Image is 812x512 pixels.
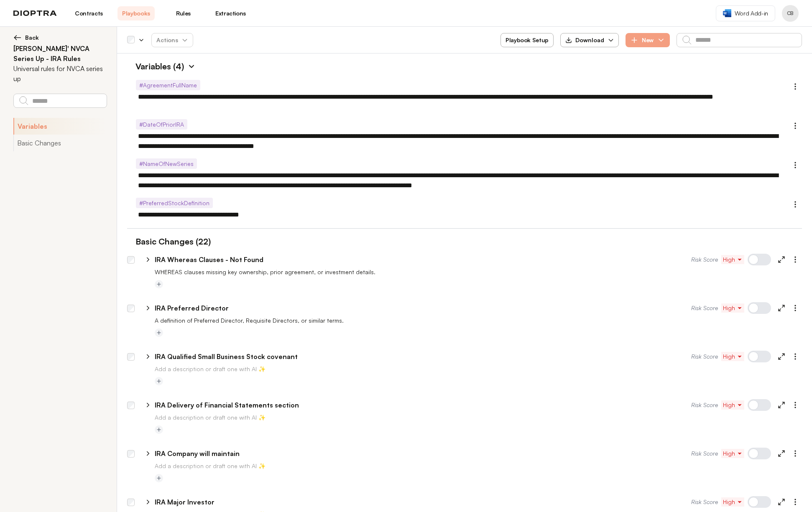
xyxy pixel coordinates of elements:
div: Download [565,36,604,44]
span: High [723,352,743,361]
button: New [626,33,670,47]
span: High [723,401,743,409]
p: IRA Delivery of Financial Statements section [155,400,299,410]
button: Playbook Setup [500,33,554,47]
span: # DateOfPriorIRA [136,119,187,130]
span: High [723,255,743,264]
a: Extractions [212,6,249,20]
p: A definition of Preferred Director, Requisite Directors, or similar terms. [155,316,802,325]
span: Back [25,33,39,42]
span: Risk Score [691,401,718,409]
p: IRA Company will maintain [155,448,240,459]
span: Add a description or draft one with AI ✨ [155,462,266,469]
button: Profile menu [782,5,799,22]
button: Add tag [155,474,163,482]
p: WHEREAS clauses missing key ownership, prior agreement, or investment details. [155,268,802,276]
span: # PreferredStockDefinition [136,198,213,208]
span: Actions [150,33,195,48]
span: Risk Score [691,352,718,361]
p: IRA Whereas Clauses - Not Found [155,255,263,265]
button: Actions [151,33,193,47]
span: Risk Score [691,498,718,506]
button: Download [560,33,619,47]
a: Playbooks [117,6,155,20]
p: IRA Major Investor [155,497,214,507]
button: Add tag [155,377,163,385]
button: High [721,255,744,264]
button: High [721,449,744,458]
p: IRA Preferred Director [155,303,229,313]
h2: [PERSON_NAME]' NVCA Series Up - IRA Rules [13,43,107,64]
span: High [723,498,743,506]
span: Risk Score [691,449,718,458]
button: Basic Changes [13,135,107,151]
h1: Variables (4) [127,60,184,73]
button: Add tag [155,280,163,288]
img: left arrow [13,33,22,42]
button: High [721,400,744,410]
div: Select all [127,36,135,44]
span: Risk Score [691,255,718,264]
span: Risk Score [691,304,718,312]
span: High [723,449,743,458]
button: Add tag [155,329,163,337]
button: Variables [13,118,107,135]
span: # NameOfNewSeries [136,158,197,169]
span: Add a description or draft one with AI ✨ [155,365,266,372]
img: word [723,9,731,17]
h1: Basic Changes (22) [127,235,211,248]
p: Universal rules for NVCA series up [13,64,107,84]
p: IRA Qualified Small Business Stock covenant [155,352,298,362]
a: Rules [165,6,202,20]
button: High [721,303,744,313]
button: High [721,352,744,361]
span: Add a description or draft one with AI ✨ [155,414,266,421]
span: # AgreementFullName [136,80,200,90]
a: Word Add-in [716,5,775,21]
a: Contracts [70,6,107,20]
button: Add tag [155,425,163,434]
span: High [723,304,743,312]
button: High [721,497,744,507]
button: Back [13,33,107,42]
span: Word Add-in [735,9,768,18]
img: logo [13,10,57,16]
img: Expand [187,62,196,71]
